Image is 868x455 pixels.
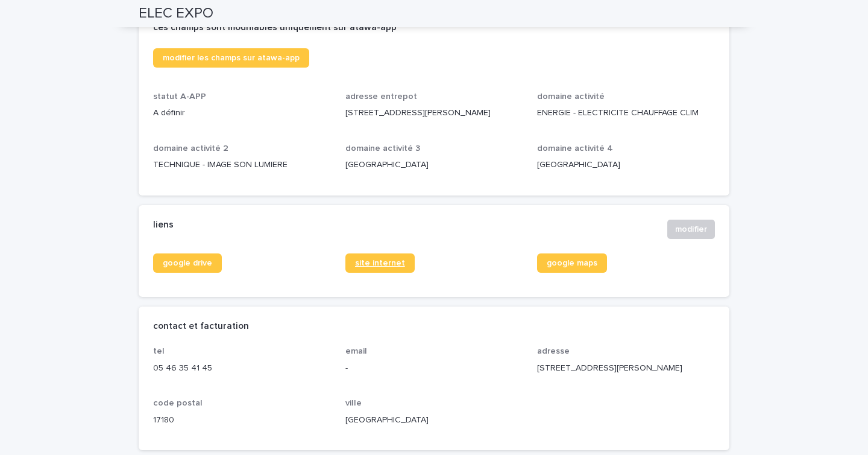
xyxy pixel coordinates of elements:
[537,107,715,119] p: ENERGIE - ELECTRICITE CHAUFFAGE CLIM
[153,399,203,407] span: code postal
[163,259,212,267] span: google drive
[675,223,707,235] span: modifier
[537,347,570,355] span: adresse
[153,220,174,231] h2: liens
[153,144,228,153] span: domaine activité 2
[345,414,523,427] p: [GEOGRAPHIC_DATA]
[153,414,331,427] p: 17180
[139,5,213,22] h2: ELEC EXPO
[153,347,165,355] span: tel
[163,54,300,62] span: modifier les champs sur atawa-app
[667,220,715,239] button: modifier
[537,144,613,153] span: domaine activité 4
[153,159,331,171] p: TECHNIQUE - IMAGE SON LUMIERE
[345,107,523,119] p: [STREET_ADDRESS][PERSON_NAME]
[153,92,206,101] span: statut A-APP
[153,362,331,375] p: 05 46 35 41 45
[153,253,222,273] a: google drive
[537,159,715,171] p: [GEOGRAPHIC_DATA]
[153,48,309,68] a: modifier les champs sur atawa-app
[345,92,417,101] span: adresse entrepot
[537,362,715,375] p: [STREET_ADDRESS][PERSON_NAME]
[153,107,331,119] p: A définir
[345,347,367,355] span: email
[537,253,607,273] a: google maps
[537,92,605,101] span: domaine activité
[345,399,362,407] span: ville
[547,259,597,267] span: google maps
[345,144,420,153] span: domaine activité 3
[345,159,523,171] p: [GEOGRAPHIC_DATA]
[355,259,405,267] span: site internet
[345,253,415,273] a: site internet
[345,362,523,375] p: -
[153,321,249,332] h2: contact et facturation
[153,22,397,33] h2: ces champs sont modifiables uniquement sur atawa-app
